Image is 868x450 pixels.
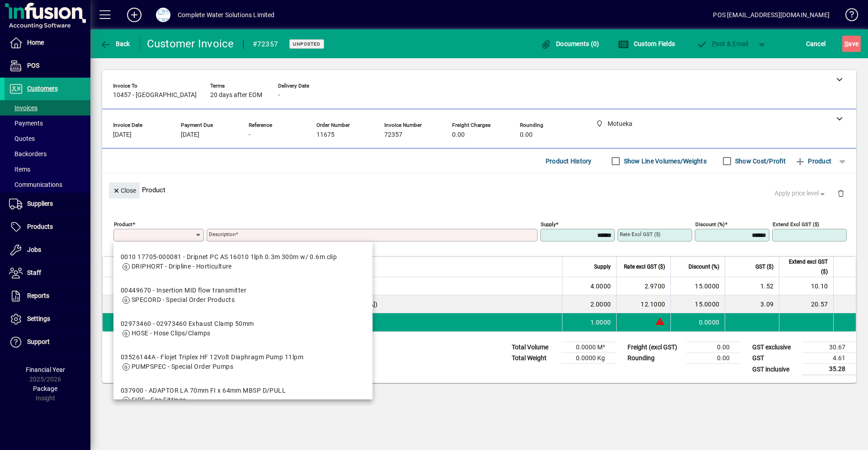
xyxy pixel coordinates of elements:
app-page-header-button: Delete [830,189,852,197]
span: Package [33,385,57,392]
a: Jobs [5,239,90,261]
span: Staff [27,269,41,276]
span: Close [113,183,136,198]
td: 15.0000 [670,295,725,313]
span: 0.00 [452,131,465,139]
a: Quotes [5,131,90,146]
div: Customer Invoice [147,37,234,51]
a: Suppliers [5,193,90,215]
span: Apply price level [774,189,827,198]
span: SPECORD - Special Order Products [132,296,235,303]
span: Discount (%) [689,262,719,272]
td: 0.0000 [670,313,725,331]
button: Product History [542,153,595,169]
span: 2.0000 [590,300,611,309]
td: 10.10 [779,277,833,295]
a: Knowledge Base [839,2,857,31]
span: GST ($) [755,262,774,272]
span: POS [27,62,39,69]
button: Add [120,7,149,23]
label: Show Cost/Profit [733,157,786,166]
span: - [249,131,250,139]
span: DRIPHORT - Dripline - Horticulture [132,263,232,270]
div: 03526144A - Flojet Triplex HF 12Volt Diaphragm Pump 11lpm [121,353,303,362]
span: [DATE] [181,131,199,139]
div: 00449670 - Insertion MID flow transmitter [121,286,246,295]
a: Products [5,216,90,238]
button: Back [98,36,132,52]
span: 4.0000 [590,282,611,291]
td: 20.57 [779,295,833,313]
app-page-header-button: Close [107,186,142,194]
span: Home [27,39,44,46]
span: Support [27,338,50,345]
label: Show Line Volumes/Weights [622,157,707,166]
span: PUMPSPEC - Special Order Pumps [132,363,233,370]
mat-label: Discount (%) [695,221,725,227]
div: 2.9700 [622,282,665,291]
button: Cancel [804,36,828,52]
mat-option: 02973460 - 02973460 Exhaust Clamp 50mm [113,312,373,345]
td: 0.0000 Kg [561,353,616,364]
button: Delete [830,182,852,204]
span: Extend excl GST ($) [785,257,828,277]
span: Custom Fields [618,40,675,47]
span: Products [27,223,53,230]
div: 037900 - ADAPTOR LA 70mm FI x 64mm MBSP D/PULL [121,386,286,395]
td: GST [748,353,802,364]
span: - [278,92,280,99]
span: Cancel [806,37,826,51]
a: POS [5,55,90,77]
button: Custom Fields [616,36,677,52]
mat-option: 03526144A - Flojet Triplex HF 12Volt Diaphragm Pump 11lpm [113,345,373,379]
a: Reports [5,285,90,307]
div: Product [102,173,856,206]
div: #72357 [253,37,278,51]
span: Jobs [27,246,41,253]
td: 3.09 [725,295,779,313]
td: Freight (excl GST) [623,342,686,353]
div: 02973460 - 02973460 Exhaust Clamp 50mm [121,319,254,329]
mat-option: 037900 - ADAPTOR LA 70mm FI x 64mm MBSP D/PULL [113,379,373,412]
div: POS [EMAIL_ADDRESS][DOMAIN_NAME] [713,8,830,22]
a: Home [5,32,90,54]
td: Total Volume [507,342,561,353]
span: Unposted [293,41,321,47]
span: 1.0000 [590,318,611,327]
span: Documents (0) [541,40,599,47]
td: GST exclusive [748,342,802,353]
button: Documents (0) [538,36,602,52]
mat-label: Rate excl GST ($) [620,231,660,237]
span: [DATE] [113,131,132,139]
span: Supply [594,262,611,272]
span: ost & Email [696,40,749,47]
span: Backorders [9,150,47,158]
span: 72357 [384,131,402,139]
span: Reports [27,292,49,299]
span: Settings [27,315,50,322]
button: Close [109,182,140,199]
span: Suppliers [27,200,53,207]
mat-label: Description [209,231,236,237]
div: 0010 17705-000081 - Dripnet PC AS 16010 1lph 0.3m 300m w/ 0.6m clip [121,252,337,262]
span: Back [100,40,130,47]
span: ave [844,37,859,51]
td: 0.0000 M³ [561,342,616,353]
a: Staff [5,262,90,284]
td: 35.28 [802,364,856,375]
td: 4.61 [802,353,856,364]
a: Payments [5,116,90,131]
a: Backorders [5,146,90,162]
mat-label: Extend excl GST ($) [773,221,819,227]
span: P [712,40,716,47]
mat-label: Product [114,221,132,227]
td: 1.52 [725,277,779,295]
span: Communications [9,181,62,188]
td: 0.00 [686,342,741,353]
span: S [844,40,848,47]
button: Save [842,36,861,52]
span: Invoices [9,104,38,111]
span: Product History [546,154,592,168]
button: Profile [149,7,178,23]
span: 11675 [316,131,335,139]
